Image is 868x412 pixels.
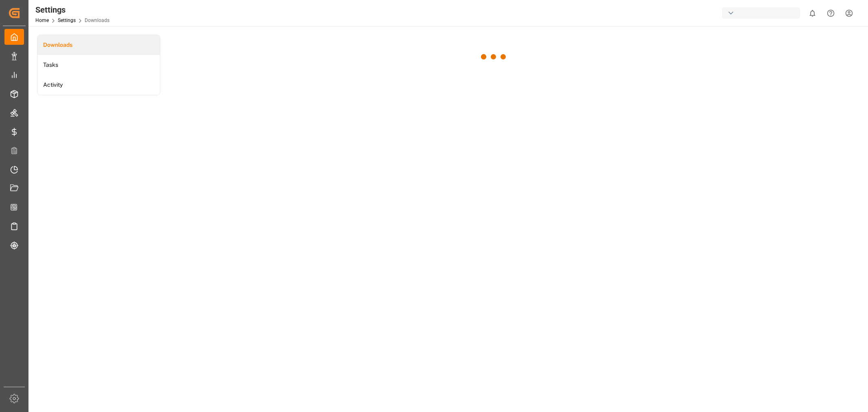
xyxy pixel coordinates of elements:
[803,4,822,22] button: show 0 new notifications
[37,75,160,95] a: Activity
[35,18,49,23] a: Home
[37,35,160,55] a: Downloads
[822,4,840,22] button: Help Center
[35,4,109,16] div: Settings
[58,18,76,23] a: Settings
[37,55,160,75] a: Tasks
